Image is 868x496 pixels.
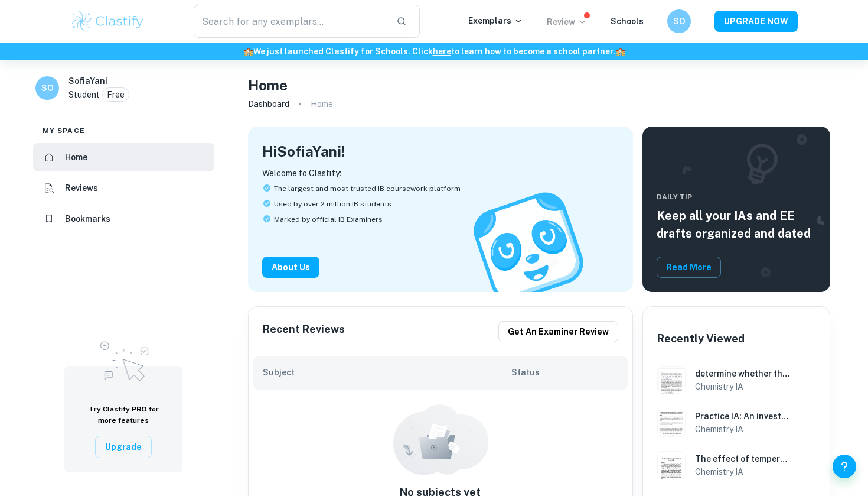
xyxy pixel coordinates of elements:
a: Chemistry IA example thumbnail: Practice IA: An investigation into the ePractice IA: An investiga... [652,404,820,442]
a: Chemistry IA example thumbnail: determine whether the dissociation constdetermine whether the dis... [652,361,820,399]
a: Schools [611,17,644,26]
h6: SO [41,82,54,95]
button: Help and Feedback [833,455,856,478]
h6: Subject [263,366,512,379]
img: Chemistry IA example thumbnail: The effect of temperature on buffering c [657,451,686,479]
button: Get an examiner review [498,321,618,342]
span: 🏫 [615,47,625,56]
a: Chemistry IA example thumbnail: The effect of temperature on buffering cThe effect of temperature... [652,446,820,484]
img: Chemistry IA example thumbnail: determine whether the dissociation const [657,366,686,394]
a: Bookmarks [33,205,214,233]
h6: Chemistry IA [695,465,789,478]
h6: Home [65,151,87,164]
a: Reviews [33,174,214,202]
h6: SofiaYani [68,74,107,87]
h6: Chemistry IA [695,423,789,436]
button: Read More [657,257,721,278]
p: Student [68,88,100,101]
h6: Reviews [65,181,98,194]
span: Marked by official IB Examiners [274,214,383,225]
p: Welcome to Clastify: [262,167,619,180]
button: About Us [262,257,319,278]
img: Clastify logo [70,9,145,33]
span: My space [43,125,85,136]
p: Exemplars [468,14,523,27]
h6: determine whether the dissociation constant (pKa) of 3 weak acids, [MEDICAL_DATA], Propanoic acid... [695,367,789,380]
button: SO [667,9,691,33]
input: Search for any exemplars... [194,5,387,38]
h5: Keep all your IAs and EE drafts organized and dated [657,207,816,242]
h6: Bookmarks [65,212,110,225]
h6: The effect of temperature on buffering capacity of a phosphate buffer [695,452,789,465]
h4: Hi SofiaYani ! [262,141,345,162]
img: Chemistry IA example thumbnail: Practice IA: An investigation into the e [657,409,686,437]
button: UPGRADE NOW [714,11,798,32]
button: Upgrade [95,436,152,458]
img: Upgrade to Pro [94,334,153,385]
a: Dashboard [248,96,289,112]
h6: Recently Viewed [657,330,745,347]
span: The largest and most trusted IB coursework platform [274,183,461,194]
span: Daily Tip [657,192,816,202]
h6: Status [511,366,618,379]
h6: Try Clastify for more features [79,404,168,426]
p: Home [311,98,333,111]
p: Free [107,88,125,101]
h4: Home [248,74,288,96]
a: Home [33,143,214,171]
h6: SO [673,15,686,28]
h6: Chemistry IA [695,380,789,393]
span: Used by over 2 million IB students [274,199,391,209]
p: Review [547,15,587,28]
h6: Practice IA: An investigation into the effect of varying hydrochloric acid temperatures on the ra... [695,410,789,423]
a: here [433,47,451,56]
span: PRO [132,405,147,413]
h6: Recent Reviews [263,321,345,342]
h6: We just launched Clastify for Schools. Click to learn how to become a school partner. [2,45,866,58]
span: 🏫 [243,47,253,56]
